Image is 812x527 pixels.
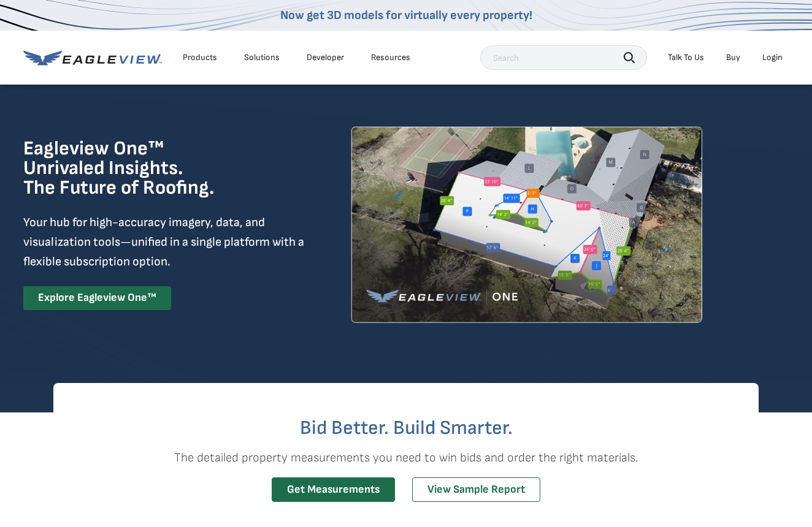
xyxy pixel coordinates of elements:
[183,52,217,63] div: Products
[53,448,759,468] p: The detailed property measurements you need to win bids and order the right materials.
[480,45,647,70] input: Search
[726,52,740,63] a: Buy
[280,8,532,23] a: Now get 3D models for virtually every property!
[272,477,395,502] a: Get Measurements
[412,477,540,502] a: View Sample Report
[668,52,704,63] div: Talk To Us
[23,213,307,271] p: Your hub for high-accuracy imagery, data, and visualization tools—unified in a single platform wi...
[371,52,410,63] div: Resources
[762,52,783,63] div: Login
[53,419,759,438] h2: Bid Better. Build Smarter.
[23,139,277,198] h1: Eagleview One™ Unrivaled Insights. The Future of Roofing.
[307,52,344,63] a: Developer
[23,286,171,310] a: Explore Eagleview One™
[244,52,280,63] div: Solutions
